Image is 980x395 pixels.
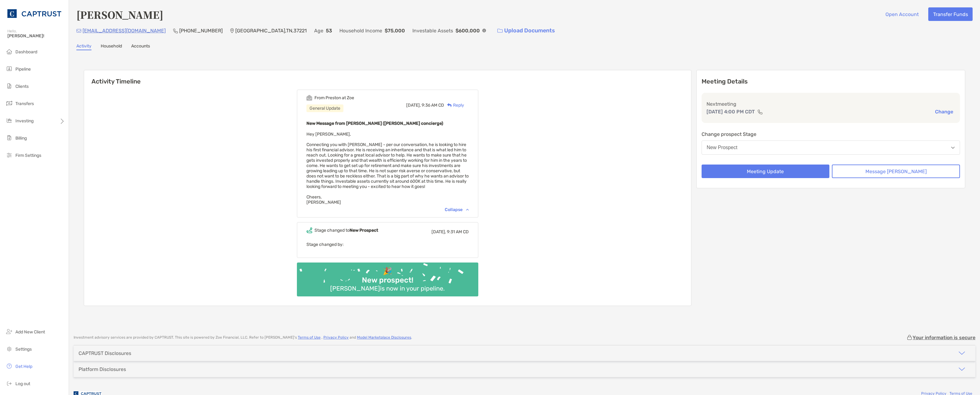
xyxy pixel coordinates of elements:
[15,347,32,352] span: Settings
[406,103,421,108] span: [DATE],
[326,27,332,35] p: 53
[235,27,307,35] p: [GEOGRAPHIC_DATA] , TN , 37221
[456,27,480,35] p: $600,000
[15,118,34,124] span: Investing
[702,165,830,178] button: Meeting Update
[6,117,13,124] img: investing icon
[15,84,29,89] span: Clients
[447,229,469,234] span: 9:31 AM CD
[6,362,13,370] img: get-help icon
[6,380,13,387] img: logout icon
[422,103,444,108] span: 9:36 AM CD
[79,366,126,372] div: Platform Disclosures
[83,27,166,35] p: [EMAIL_ADDRESS][DOMAIN_NAME]
[6,48,13,55] img: dashboard icon
[958,365,966,373] img: icon arrow
[314,27,323,35] p: Age
[445,207,469,212] div: Collapse
[958,349,966,357] img: icon arrow
[350,228,378,233] b: New Prospect
[15,381,30,386] span: Log out
[707,145,738,150] div: New Prospect
[306,227,312,233] img: Event icon
[444,102,464,108] div: Reply
[179,27,223,35] p: [PHONE_NUMBER]
[328,285,447,292] div: [PERSON_NAME] is now in your pipeline.
[339,27,382,35] p: Household Income
[702,78,960,85] p: Meeting Details
[230,28,234,33] img: Location Icon
[306,121,443,126] b: New Message from [PERSON_NAME] ([PERSON_NAME] concierge)
[314,228,378,233] div: Stage changed to
[881,7,923,21] button: Open Account
[76,7,163,22] h4: [PERSON_NAME]
[79,350,131,356] div: CAPTRUST Disclosures
[306,132,469,205] span: Hey [PERSON_NAME], Connecting you with [PERSON_NAME] - per our conversation, he is looking to hir...
[913,335,975,340] p: Your information is secure
[6,328,13,335] img: add_new_client icon
[131,43,150,50] a: Accounts
[757,109,763,114] img: communication type
[6,82,13,90] img: clients icon
[298,335,321,340] a: Terms of Use
[306,95,312,101] img: Event icon
[707,108,755,116] p: [DATE] 4:00 PM CDT
[84,70,691,85] h6: Activity Timeline
[306,104,343,112] div: General Update
[15,329,45,335] span: Add New Client
[101,43,122,50] a: Household
[412,27,453,35] p: Investable Assets
[385,27,405,35] p: $75,000
[707,100,955,108] p: Next meeting
[482,29,486,32] img: Info Icon
[702,130,960,138] p: Change prospect Stage
[15,364,32,369] span: Get Help
[323,335,349,340] a: Privacy Policy
[928,7,973,21] button: Transfer Funds
[306,241,469,248] p: Stage changed by:
[497,29,503,33] img: button icon
[6,345,13,352] img: settings icon
[6,134,13,141] img: billing icon
[933,108,955,115] button: Change
[6,100,13,107] img: transfers icon
[832,165,960,178] button: Message [PERSON_NAME]
[15,67,31,72] span: Pipeline
[380,267,395,276] div: 🎉
[6,151,13,159] img: firm-settings icon
[15,49,37,55] span: Dashboard
[76,29,81,33] img: Email Icon
[493,24,559,37] a: Upload Documents
[15,101,34,106] span: Transfers
[431,229,446,234] span: [DATE],
[173,28,178,33] img: Phone Icon
[297,263,478,291] img: Confetti
[6,65,13,72] img: pipeline icon
[359,276,416,285] div: New prospect!
[702,140,960,155] button: New Prospect
[7,2,61,25] img: CAPTRUST Logo
[357,335,411,340] a: Model Marketplace Disclosures
[7,33,65,39] span: [PERSON_NAME]!
[15,136,27,141] span: Billing
[74,335,412,340] p: Investment advisory services are provided by CAPTRUST . This site is powered by Zoe Financial, LL...
[15,153,41,158] span: Firm Settings
[314,95,354,100] div: From Preston at Zoe
[76,43,91,50] a: Activity
[951,147,955,149] img: Open dropdown arrow
[466,209,469,210] img: Chevron icon
[447,103,452,107] img: Reply icon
